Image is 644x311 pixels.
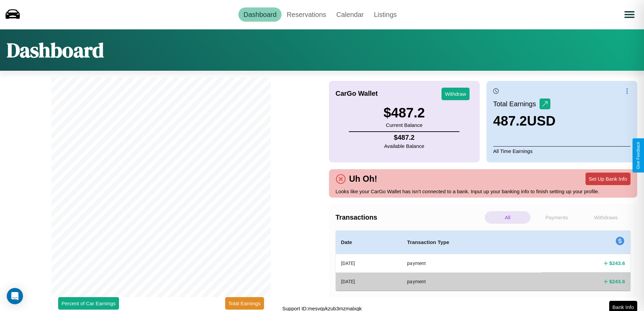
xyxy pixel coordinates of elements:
[493,98,540,110] p: Total Earnings
[485,211,530,224] p: All
[238,7,282,22] a: Dashboard
[336,90,378,97] h4: CarGo Wallet
[58,297,119,310] button: Percent of Car Earnings
[609,278,625,285] h4: $ 243.6
[442,88,470,100] button: Withdraw
[383,120,425,130] p: Current Balance
[384,134,424,141] h4: $ 487.2
[609,260,625,267] h4: $ 243.6
[225,297,264,310] button: Total Earnings
[336,214,483,221] h4: Transactions
[336,230,631,291] table: simple table
[383,105,425,120] h3: $ 487.2
[636,142,641,169] div: Give Feedback
[336,272,402,290] th: [DATE]
[402,254,542,273] th: payment
[331,7,369,22] a: Calendar
[384,141,424,151] p: Available Balance
[7,36,104,64] h1: Dashboard
[336,254,402,273] th: [DATE]
[493,146,630,156] p: All Time Earnings
[341,238,397,246] h4: Date
[336,187,631,196] p: Looks like your CarGo Wallet has isn't connected to a bank. Input up your banking info to finish ...
[7,288,23,304] div: Open Intercom Messenger
[346,174,381,184] h4: Uh Oh!
[369,7,402,22] a: Listings
[620,5,639,24] button: Open menu
[586,173,630,185] button: Set Up Bank Info
[402,272,542,290] th: payment
[583,211,629,224] p: Withdraws
[282,7,331,22] a: Reservations
[493,113,556,129] h3: 487.2 USD
[534,211,579,224] p: Payments
[407,238,536,246] h4: Transaction Type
